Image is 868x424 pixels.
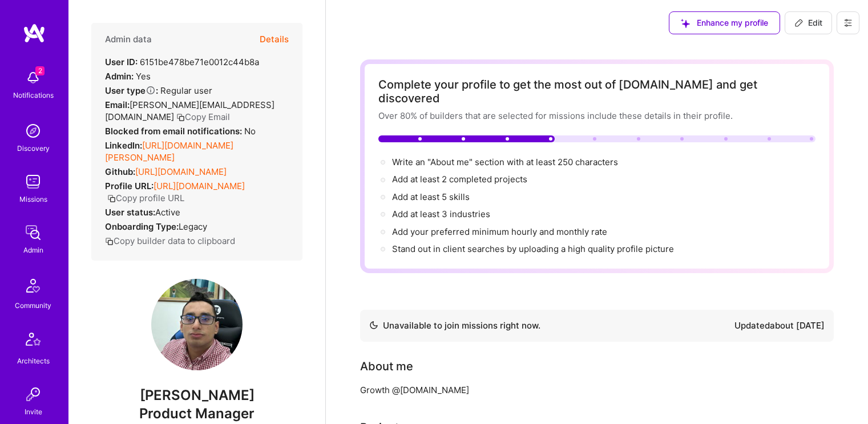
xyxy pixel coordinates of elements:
[260,23,289,56] button: Details
[681,19,690,28] i: icon SuggestedTeams
[176,113,185,122] i: icon Copy
[19,272,47,299] img: Community
[105,166,135,177] strong: Github:
[135,166,227,177] a: [URL][DOMAIN_NAME]
[139,405,255,422] span: Product Manager
[105,140,142,151] strong: LinkedIn:
[105,99,274,122] span: [PERSON_NAME][EMAIL_ADDRESS][DOMAIN_NAME]
[105,85,212,97] div: Regular user
[360,358,413,375] div: About me
[176,111,230,123] button: Copy Email
[22,221,45,244] img: admin teamwork
[392,174,527,185] span: Add at least 2 completed projects
[105,70,151,82] div: Yes
[105,57,138,67] strong: User ID:
[105,99,130,110] strong: Email:
[669,11,780,34] button: Enhance my profile
[392,209,490,219] span: Add at least 3 industries
[105,34,152,45] h4: Admin data
[107,192,184,204] button: Copy profile URL
[369,321,378,330] img: Availability
[151,279,243,370] img: User Avatar
[105,237,114,246] i: icon Copy
[13,89,54,101] div: Notifications
[785,11,832,34] button: Edit
[22,383,45,406] img: Invite
[105,85,158,96] strong: User type :
[15,299,51,311] div: Community
[105,71,134,82] strong: Admin:
[19,193,47,205] div: Missions
[25,406,42,418] div: Invite
[378,78,815,105] div: Complete your profile to get the most out of [DOMAIN_NAME] and get discovered
[105,140,233,163] a: [URL][DOMAIN_NAME][PERSON_NAME]
[392,191,470,202] span: Add at least 5 skills
[154,181,245,191] a: [URL][DOMAIN_NAME]
[105,125,256,137] div: No
[17,355,50,367] div: Architects
[105,126,244,137] strong: Blocked from email notifications:
[681,17,768,29] span: Enhance my profile
[91,387,302,404] span: [PERSON_NAME]
[369,319,540,333] div: Unavailable to join missions right now.
[23,23,46,43] img: logo
[105,235,235,247] button: Copy builder data to clipboard
[19,327,47,355] img: Architects
[22,170,45,193] img: teamwork
[146,85,156,95] i: Help
[794,17,822,29] span: Edit
[734,319,825,333] div: Updated about [DATE]
[105,207,155,218] strong: User status:
[23,244,43,256] div: Admin
[35,66,45,75] span: 2
[378,110,815,122] div: Over 80% of builders that are selected for missions include these details in their profile.
[392,226,607,237] span: Add your preferred minimum hourly and monthly rate
[105,181,154,191] strong: Profile URL:
[392,157,620,167] span: Write an "About me" section with at least 250 characters
[17,142,50,154] div: Discovery
[22,66,45,89] img: bell
[107,194,116,203] i: icon Copy
[155,207,180,218] span: Active
[392,243,674,255] div: Stand out in client searches by uploading a high quality profile picture
[105,221,179,232] strong: Onboarding Type:
[105,56,259,68] div: 6151be478be71e0012c44b8a
[360,384,817,396] div: Growth @[DOMAIN_NAME]
[22,119,45,142] img: discovery
[179,221,207,232] span: legacy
